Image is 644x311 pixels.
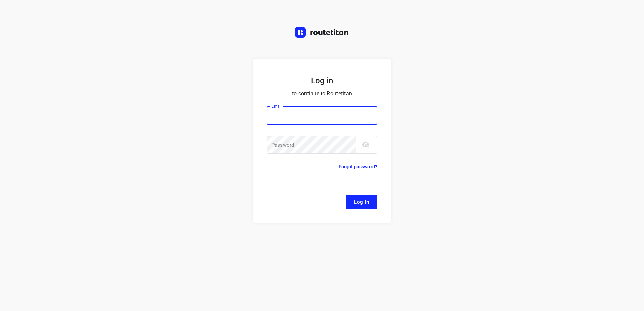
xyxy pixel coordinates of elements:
[346,195,377,209] button: Log In
[267,75,377,86] h5: Log in
[339,163,377,171] p: Forgot password?
[295,27,349,38] img: Routetitan
[359,138,373,151] button: toggle password visibility
[267,89,377,98] p: to continue to Routetitan
[354,198,369,206] span: Log In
